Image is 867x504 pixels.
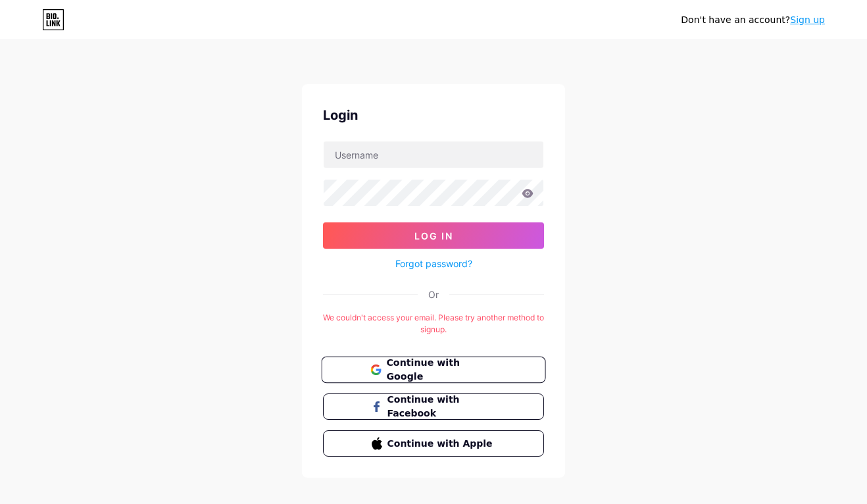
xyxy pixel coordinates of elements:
button: Log In [323,222,544,249]
a: Forgot password? [395,257,472,270]
button: Continue with Apple [323,430,544,457]
a: Sign up [790,14,825,25]
span: Continue with Google [386,356,496,384]
button: Continue with Google [321,357,545,384]
button: Continue with Facebook [323,393,544,420]
div: Or [428,288,439,301]
span: Continue with Apple [387,437,496,451]
span: Log In [414,230,453,241]
a: Continue with Google [323,357,544,383]
input: Username [324,141,543,168]
div: Don't have an account? [681,13,825,27]
div: We couldn't access your email. Please try another method to signup. [323,312,544,336]
div: Login [323,105,544,125]
span: Continue with Facebook [387,393,496,420]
